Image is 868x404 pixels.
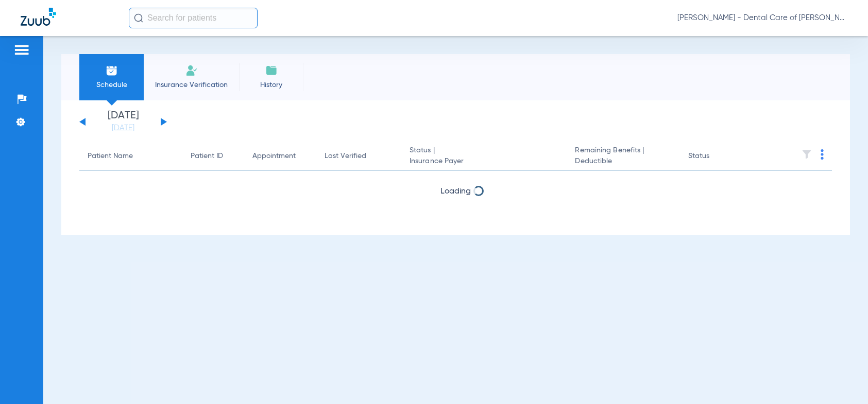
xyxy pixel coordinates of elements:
[247,80,296,90] span: History
[440,187,471,196] span: Loading
[129,8,258,28] input: Search for patients
[410,156,558,167] span: Insurance Payer
[677,13,847,23] span: [PERSON_NAME] - Dental Care of [PERSON_NAME]
[252,151,296,162] div: Appointment
[401,142,567,171] th: Status |
[13,44,30,56] img: hamburger-icon
[92,123,154,133] a: [DATE]
[191,151,223,162] div: Patient ID
[134,13,143,23] img: Search Icon
[575,156,671,167] span: Deductible
[21,8,56,26] img: Zuub Logo
[88,151,174,162] div: Patient Name
[802,149,812,160] img: filter.svg
[567,142,679,171] th: Remaining Benefits |
[191,151,236,162] div: Patient ID
[252,151,308,162] div: Appointment
[88,151,133,162] div: Patient Name
[92,111,154,133] li: [DATE]
[325,151,393,162] div: Last Verified
[821,149,824,160] img: group-dot-blue.svg
[325,151,366,162] div: Last Verified
[265,64,278,77] img: History
[87,80,136,90] span: Schedule
[185,64,198,77] img: Manual Insurance Verification
[106,64,118,77] img: Schedule
[151,80,231,90] span: Insurance Verification
[680,142,750,171] th: Status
